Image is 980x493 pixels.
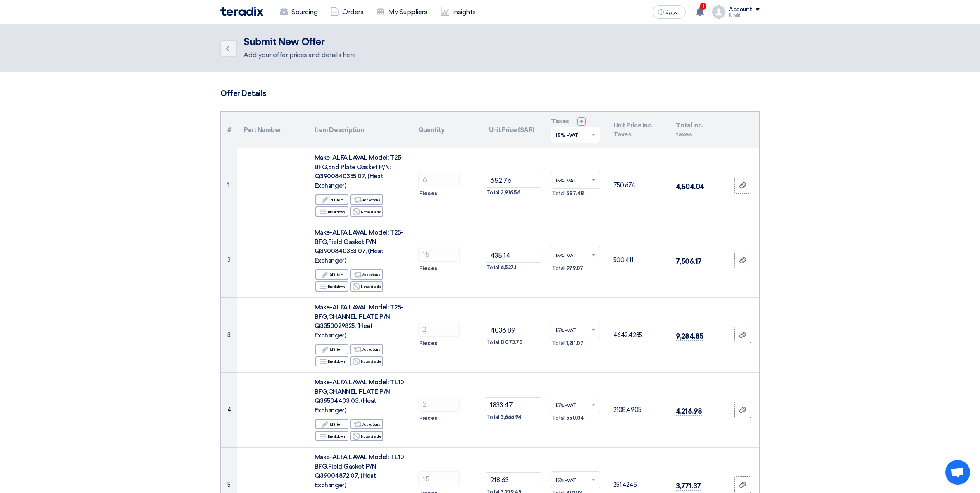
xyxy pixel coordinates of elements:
[315,344,348,354] div: Edit item
[486,189,499,197] span: Total
[552,339,565,347] span: Total
[486,413,499,421] span: Total
[712,5,725,19] img: profile_test.png
[566,414,584,422] span: 550.04
[418,397,460,412] input: RFQ_STEP1.ITEMS.2.AMOUNT_TITLE
[729,13,760,17] div: Khalil
[607,148,669,223] td: 750.674
[551,322,600,338] ng-select: VAT
[607,112,669,148] th: Unit Price Inc. Taxes
[315,304,403,339] span: Make-ALFA LAVAL Model: T25-BFG,CHANNEL PLATE P/N: Q3350029825, (Heat Exchanger)
[607,373,669,448] td: 2108.4905
[370,3,434,21] a: My Suppliers
[220,89,760,98] h3: Offer Details
[418,322,460,337] input: RFQ_STEP1.ITEMS.2.AMOUNT_TITLE
[700,3,706,10] span: 1
[419,264,437,273] span: Pieces
[315,419,348,429] div: Edit item
[552,264,565,273] span: Total
[315,378,404,414] span: Make-ALFA LAVAL Model: TL10 BFG,CHANNEL PLATE P/N: Q39504403 03, (Heat Exchanger)
[501,338,522,347] span: 8,073.78
[579,117,584,125] span: +
[552,414,565,422] span: Total
[486,263,499,272] span: Total
[486,248,541,263] input: Unit Price
[350,269,383,280] div: Add options
[315,194,348,205] div: Edit item
[220,7,263,16] img: Teradix logo
[607,223,669,298] td: 500.411
[237,112,308,148] th: Part Number
[315,281,348,292] div: Breakdown
[566,189,584,198] span: 587.48
[607,298,669,373] td: 4642.4235
[350,344,383,354] div: Add options
[676,407,702,416] span: 4,216.98
[350,281,383,292] div: Not available
[315,206,348,217] div: Breakdown
[419,414,437,422] span: Pieces
[676,482,701,491] span: 3,771.37
[324,3,370,21] a: Orders
[551,172,600,189] ng-select: VAT
[434,3,482,21] a: Insights
[350,194,383,205] div: Add options
[243,36,356,48] h2: Submit New Offer
[419,189,437,198] span: Pieces
[308,112,412,148] th: Item Description
[315,356,348,366] div: Breakdown
[729,6,752,13] div: Account
[501,189,520,197] span: 3,916.56
[566,264,583,273] span: 979.07
[418,247,460,262] input: RFQ_STEP1.ITEMS.2.AMOUNT_TITLE
[418,172,460,187] input: RFQ_STEP1.ITEMS.2.AMOUNT_TITLE
[315,229,403,264] span: Make-ALFA LAVAL Model: T25-BFG,Field Gasket P/N: Q3900840353 07, (Heat Exchanger)
[315,154,403,189] span: Make-ALFA LAVAL Model: T25-BFG,End Plate Gasket P/N: Q3900840355 07, (Heat Exchanger)
[221,298,237,373] td: 3
[544,112,607,148] th: Taxes
[412,112,482,148] th: Quantity
[669,112,726,148] th: Total Inc. taxes
[501,263,517,272] span: 6,527.1
[221,148,237,223] td: 1
[221,112,237,148] th: #
[945,460,970,485] div: Open chat
[315,453,404,489] span: Make-ALFA LAVAL Model: TL10 BFG,Field Gasket P/N: Q39004872 07, (Heat Exchanger)
[419,339,437,347] span: Pieces
[486,338,499,347] span: Total
[315,269,348,280] div: Edit item
[676,332,703,341] span: 9,284.85
[482,112,545,148] th: Unit Price (SAR)
[486,397,541,412] input: Unit Price
[418,471,460,486] input: RFQ_STEP1.ITEMS.2.AMOUNT_TITLE
[552,189,565,198] span: Total
[486,323,541,337] input: Unit Price
[486,472,541,487] input: Unit Price
[273,3,324,21] a: Sourcing
[666,10,681,15] span: العربية
[551,247,600,263] ng-select: VAT
[486,173,541,188] input: Unit Price
[551,471,600,488] ng-select: VAT
[243,50,356,60] div: Add your offer prices and details here
[315,431,348,441] div: Breakdown
[676,257,702,266] span: 7,506.17
[221,223,237,298] td: 2
[676,182,704,191] span: 4,504.04
[501,413,521,421] span: 3,666.94
[221,373,237,448] td: 4
[551,397,600,413] ng-select: VAT
[350,356,383,366] div: Not available
[653,5,686,19] button: العربية
[350,206,383,217] div: Not available
[566,339,583,347] span: 1,211.07
[350,419,383,429] div: Add options
[350,431,383,441] div: Not available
